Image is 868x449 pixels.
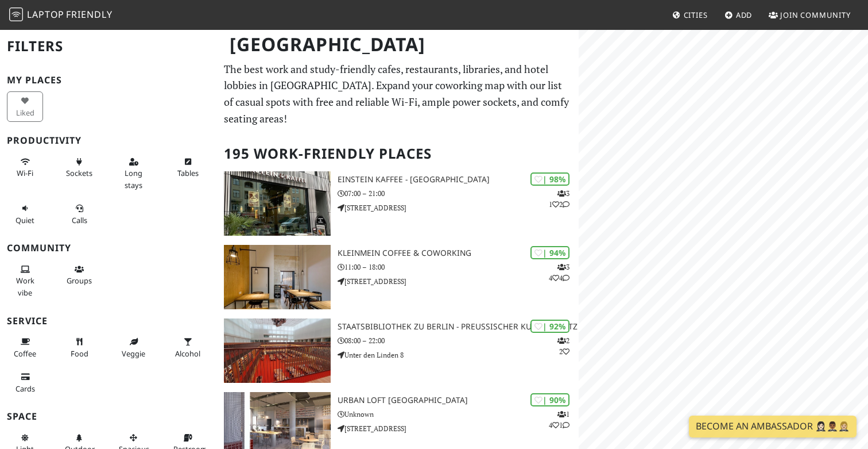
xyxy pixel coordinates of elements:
h3: Service [7,316,210,327]
h3: KleinMein Coffee & Coworking [338,248,579,258]
p: 08:00 – 22:00 [338,335,579,346]
img: Staatsbibliothek zu Berlin - Preußischer Kulturbesitz [224,318,331,383]
p: Unknown [338,409,579,420]
p: [STREET_ADDRESS] [338,202,579,213]
span: Quiet [15,215,34,225]
a: Join Community [764,5,855,25]
span: Video/audio calls [72,215,87,225]
button: Long stays [115,152,152,194]
p: 3 4 4 [549,262,569,283]
div: | 92% [530,320,569,333]
p: 3 1 2 [549,188,569,210]
span: Veggie [122,348,145,359]
button: Quiet [7,199,43,229]
span: Coffee [14,348,36,359]
h2: 195 Work-Friendly Places [224,136,572,171]
span: Alcohol [175,348,200,359]
p: 07:00 – 21:00 [338,188,579,199]
h3: Staatsbibliothek zu Berlin - Preußischer Kulturbesitz [338,322,579,332]
span: Food [71,348,88,359]
a: Become an Ambassador 🤵🏻‍♀️🤵🏾‍♂️🤵🏼‍♀️ [689,416,857,438]
span: People working [16,275,34,297]
h3: Space [7,411,210,422]
button: Coffee [7,332,43,363]
button: Wi-Fi [7,152,43,183]
p: 11:00 – 18:00 [338,262,579,273]
a: LaptopFriendly LaptopFriendly [9,5,113,25]
h3: URBAN LOFT [GEOGRAPHIC_DATA] [338,396,579,405]
span: Credit cards [15,383,35,394]
span: Join Community [780,10,851,20]
p: 2 2 [557,335,569,357]
a: Einstein Kaffee - Charlottenburg | 98% 312 Einstein Kaffee - [GEOGRAPHIC_DATA] 07:00 – 21:00 [STR... [217,171,579,236]
h1: [GEOGRAPHIC_DATA] [220,29,576,60]
span: Add [736,10,753,20]
span: Friendly [66,8,112,21]
h3: Community [7,243,210,254]
button: Work vibe [7,260,43,302]
span: Stable Wi-Fi [17,168,33,178]
a: Add [720,5,757,25]
span: Work-friendly tables [177,168,199,178]
button: Tables [170,152,206,183]
p: The best work and study-friendly cafes, restaurants, libraries, and hotel lobbies in [GEOGRAPHIC_... [224,61,572,127]
button: Groups [61,260,98,290]
button: Sockets [61,152,98,183]
button: Cards [7,367,43,398]
button: Veggie [115,332,152,363]
img: Einstein Kaffee - Charlottenburg [224,171,331,236]
span: Long stays [125,168,142,190]
span: Power sockets [66,168,92,178]
img: KleinMein Coffee & Coworking [224,245,331,309]
h3: Einstein Kaffee - [GEOGRAPHIC_DATA] [338,175,579,185]
img: LaptopFriendly [9,7,23,21]
button: Food [61,332,98,363]
p: [STREET_ADDRESS] [338,276,579,287]
div: | 90% [530,393,569,406]
p: [STREET_ADDRESS] [338,423,579,434]
p: 1 4 1 [549,409,569,431]
button: Alcohol [170,332,206,363]
a: Staatsbibliothek zu Berlin - Preußischer Kulturbesitz | 92% 22 Staatsbibliothek zu Berlin - Preuß... [217,318,579,383]
button: Calls [61,199,98,229]
div: | 98% [530,172,569,186]
span: Cities [684,10,708,20]
a: Cities [668,5,712,25]
h3: Productivity [7,135,210,146]
span: Laptop [27,8,64,21]
h3: My Places [7,75,210,86]
h2: Filters [7,29,210,64]
p: Unter den Linden 8 [338,350,579,360]
a: KleinMein Coffee & Coworking | 94% 344 KleinMein Coffee & Coworking 11:00 – 18:00 [STREET_ADDRESS] [217,245,579,309]
div: | 94% [530,246,569,259]
span: Group tables [67,275,92,286]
